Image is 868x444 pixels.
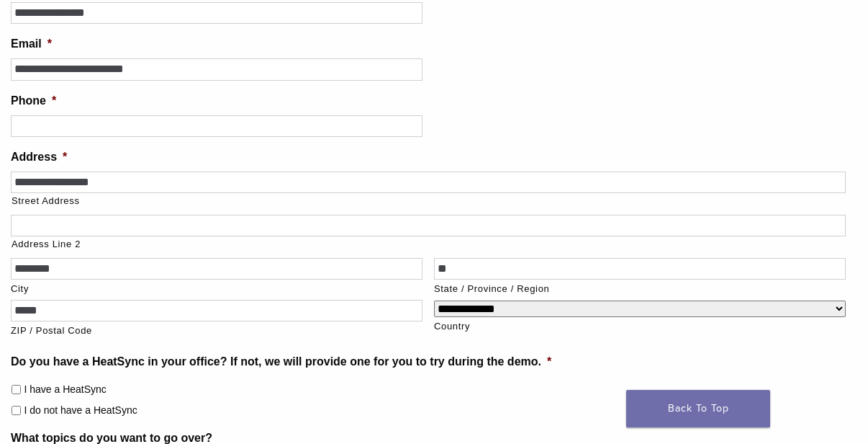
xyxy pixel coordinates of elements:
[24,403,137,418] label: I do not have a HeatSync
[11,355,551,370] label: Do you have a HeatSync in your office? If not, we will provide one for you to try during the demo.
[626,390,770,427] a: Back To Top
[11,94,56,109] label: Phone
[11,324,422,338] label: ZIP / Postal Code
[11,150,67,165] label: Address
[12,237,846,252] label: Address Line 2
[12,194,846,208] label: Street Address
[434,319,846,334] label: Country
[24,382,106,397] label: I have a HeatSync
[434,282,846,296] label: State / Province / Region
[11,37,52,52] label: Email
[11,282,422,296] label: City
